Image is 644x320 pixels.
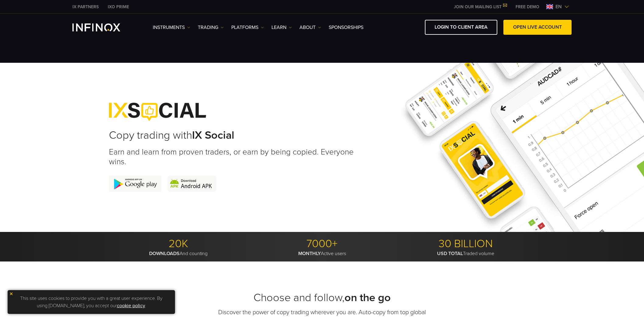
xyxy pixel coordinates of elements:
[271,24,292,31] a: Learn
[329,24,363,31] a: SPONSORSHIPS
[396,237,535,251] p: 30 BILLION
[68,4,103,10] a: INFINOX
[215,291,429,304] h2: Choose and follow,
[553,3,564,10] span: en
[299,24,321,31] a: ABOUT
[149,251,180,257] strong: DOWNLOADS
[9,292,13,296] img: yellow close icon
[109,251,248,257] p: And counting
[72,23,135,31] a: INFINOX Logo
[253,237,392,251] p: 7000+
[437,251,463,257] strong: USD TOTAL
[11,293,172,311] p: This site uses cookies to provide you with a great user experience. By using [DOMAIN_NAME], you a...
[449,4,511,9] a: JOIN OUR MAILING LIST
[425,20,497,35] a: LOGIN TO CLIENT AREA
[109,176,161,192] img: Play Store icon
[511,4,544,10] a: INFINOX MENU
[109,237,248,251] p: 20K
[198,24,224,31] a: TRADING
[503,20,572,35] a: OPEN LIVE ACCOUNT
[192,129,234,142] strong: IX Social
[253,251,392,257] p: Active users
[298,251,321,257] strong: MONTHLY
[396,251,535,257] p: Traded volume
[231,24,264,31] a: PLATFORMS
[109,147,359,166] h3: Earn and learn from proven traders, or earn by being copied. Everyone wins.
[109,129,359,142] h2: Copy trading with
[153,24,190,31] a: Instruments
[117,303,145,309] a: cookie policy
[103,4,134,10] a: INFINOX
[345,291,391,304] strong: on the go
